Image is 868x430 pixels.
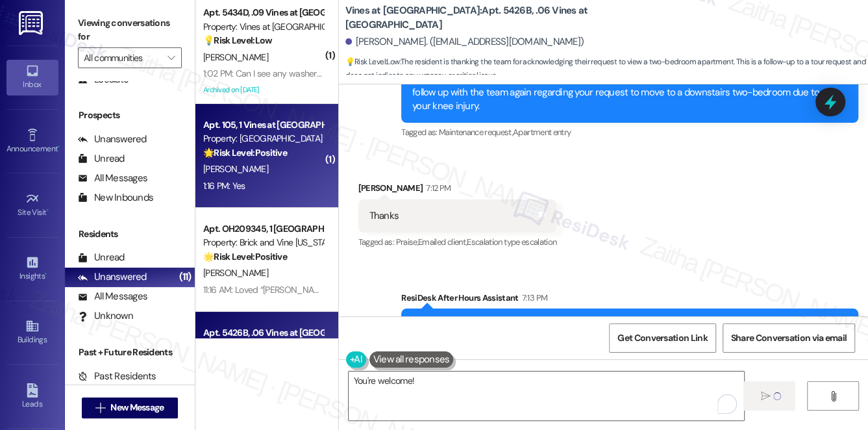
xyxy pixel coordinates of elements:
[84,47,161,68] input: All communities
[78,13,182,47] label: Viewing conversations for
[358,233,557,251] div: Tagged as:
[78,370,156,383] div: Past Residents
[467,236,556,247] span: Escalation type escalation
[78,309,133,323] div: Unknown
[203,267,268,279] span: [PERSON_NAME]
[203,222,323,236] div: Apt. OH209345, 1 [GEOGRAPHIC_DATA]
[110,401,164,414] span: New Message
[617,331,707,345] span: Get Conversation Link
[828,391,837,401] i: 
[65,227,195,241] div: Residents
[345,57,400,67] strong: 💡 Risk Level: Low
[167,53,175,63] i: 
[58,142,60,151] span: •
[78,152,125,166] div: Unread
[78,191,153,205] div: New Inbounds
[203,51,268,63] span: [PERSON_NAME]
[513,127,571,138] span: Apartment entry
[6,315,58,350] a: Buildings
[203,180,245,192] div: 1:16 PM: Yes
[65,108,195,122] div: Prospects
[6,188,58,223] a: Site Visit •
[82,398,178,418] button: New Message
[203,326,323,340] div: Apt. 5426B, .06 Vines at [GEOGRAPHIC_DATA]
[203,20,323,34] div: Property: Vines at [GEOGRAPHIC_DATA]
[345,4,605,32] b: Vines at [GEOGRAPHIC_DATA]: Apt. 5426B, .06 Vines at [GEOGRAPHIC_DATA]
[731,331,847,345] span: Share Conversation via email
[203,236,323,249] div: Property: Brick and Vine [US_STATE]
[78,251,125,264] div: Unread
[349,372,745,420] textarea: To enrich screen reader interactions, please activate Accessibility in Grammarly extension settings
[78,290,147,303] div: All Messages
[47,206,49,215] span: •
[723,323,855,353] button: Share Conversation via email
[439,127,513,138] span: Maintenance request ,
[412,71,837,113] div: Hi [PERSON_NAME]! I understand you’d like to see a two-bedroom after work since you’re off at 4 P...
[760,391,770,401] i: 
[78,171,147,185] div: All Messages
[369,209,399,223] div: Thanks
[345,55,868,83] span: : The resident is thanking the team for acknowledging their request to view a two-bedroom apartme...
[203,163,268,175] span: [PERSON_NAME]
[401,123,858,142] div: Tagged as:
[176,267,195,287] div: (11)
[519,291,547,305] div: 7:13 PM
[358,181,557,199] div: [PERSON_NAME]
[345,35,584,49] div: [PERSON_NAME]. ([EMAIL_ADDRESS][DOMAIN_NAME])
[609,323,715,353] button: Get Conversation Link
[203,132,323,145] div: Property: [GEOGRAPHIC_DATA]
[203,147,287,158] strong: 🌟 Risk Level: Positive
[418,236,467,247] span: Emailed client ,
[423,181,451,195] div: 7:12 PM
[6,60,58,95] a: Inbox
[401,291,858,309] div: ResiDesk After Hours Assistant
[6,379,58,414] a: Leads
[203,118,323,132] div: Apt. 105, 1 Vines at [GEOGRAPHIC_DATA]
[19,11,45,35] img: ResiDesk Logo
[203,251,287,262] strong: 🌟 Risk Level: Positive
[45,270,47,279] span: •
[202,82,325,98] div: Archived on [DATE]
[203,6,323,19] div: Apt. 5434D, .09 Vines at [GEOGRAPHIC_DATA]
[78,133,147,146] div: Unanswered
[78,270,147,284] div: Unanswered
[6,251,58,286] a: Insights •
[65,346,195,359] div: Past + Future Residents
[203,34,272,46] strong: 💡 Risk Level: Low
[395,236,417,247] span: Praise ,
[95,403,105,413] i: 
[203,68,369,79] div: 1:02 PM: Can I see any washer dryer options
